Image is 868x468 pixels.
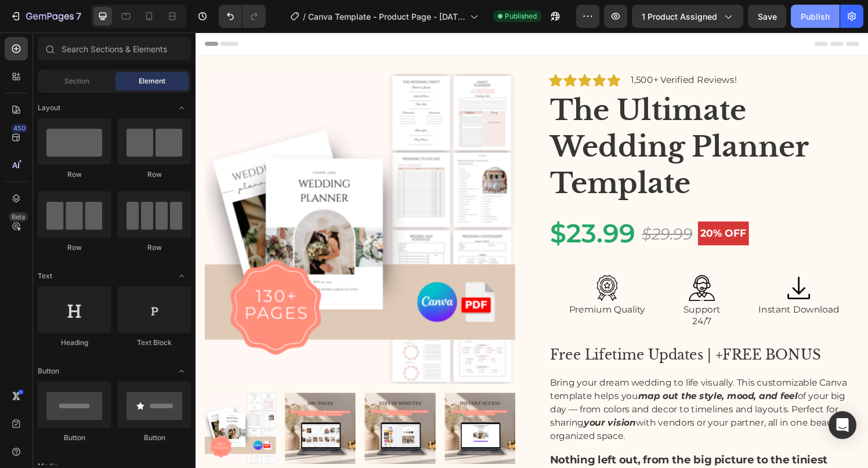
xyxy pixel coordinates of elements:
[583,281,666,293] p: Instant Download
[505,11,537,21] span: Published
[611,251,638,278] img: gempages_571919385367676056-22d91244-dc83-48c5-b6ca-da2e14be6d27.png
[505,293,543,305] p: 24/7
[308,10,465,23] span: Canva Template - Product Page - [DATE] 13:50:50
[748,5,786,28] button: Save
[38,37,191,60] input: Search Sections & Elements
[172,99,191,117] span: Toggle open
[303,10,306,23] span: /
[9,212,28,222] div: Beta
[758,12,777,21] span: Save
[791,5,840,28] button: Publish
[366,190,456,227] div: $23.99
[38,271,52,281] span: Text
[38,103,60,113] span: Layout
[505,281,543,293] p: Support
[521,371,623,382] strong: style, mood, and feel
[402,398,455,409] strong: your vision
[172,267,191,285] span: Toggle open
[118,433,191,443] div: Button
[386,281,465,293] p: Premium Quality
[520,195,573,220] pre: 20% OFF
[118,169,191,180] div: Row
[38,366,59,376] span: Button
[38,433,111,443] div: Button
[367,355,686,425] p: Bring your dream wedding to life visually. This customizable Canva template helps you of your big...
[219,5,266,28] div: Undo/Redo
[367,434,686,467] p: Nothing left out, from the big picture to the tiniest touch:
[118,338,191,348] div: Text Block
[118,242,191,253] div: Row
[38,242,111,253] div: Row
[632,5,743,28] button: 1 product assigned
[367,321,686,346] p: Free Lifetime Updates | +FREE BONUS
[829,411,856,439] div: Open Intercom Messenger
[366,60,687,176] h2: The Ultimate Wedding Planner Template
[458,371,519,382] strong: map out the
[139,76,165,86] span: Element
[413,251,439,278] img: gempages_571919385367676056-fd328dcd-f964-49a7-b8b9-4e026da23ab4.png
[511,251,537,278] img: gempages_571919385367676056-487c7b1d-c967-4b70-af76-7c2c830d9002.png
[5,5,86,28] button: 7
[461,195,515,222] div: $29.99
[11,124,28,133] div: 450
[196,32,868,468] iframe: Design area
[38,169,111,180] div: Row
[450,43,560,56] p: 1,500+ Verified Reviews!
[38,338,111,348] div: Heading
[76,9,81,23] p: 7
[172,362,191,380] span: Toggle open
[642,10,717,23] span: 1 product assigned
[64,76,89,86] span: Section
[801,10,830,23] div: Publish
